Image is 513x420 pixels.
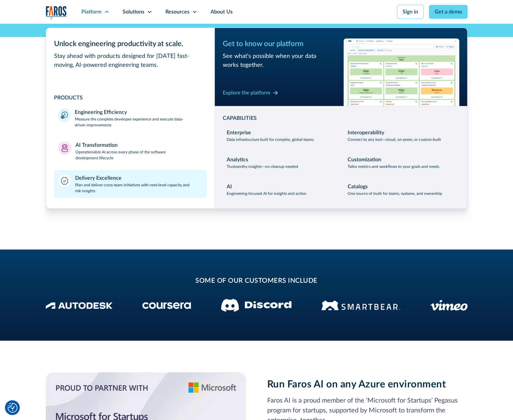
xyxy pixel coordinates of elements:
img: Smartbear Logo [321,299,400,311]
a: AIEngineering-focused AI for insights and action [223,179,338,200]
a: CustomizationTailor metrics and workflows to your goals and needs [344,152,459,173]
div: Customization [348,156,381,164]
a: Sign in [397,5,424,19]
a: AnalyticsTrustworthy insights—no cleanup needed [223,152,338,173]
a: home [46,6,67,19]
div: Get to know our platform [223,39,338,49]
img: Workflow productivity trends heatmap chart [344,39,459,106]
p: Trustworthy insights—no cleanup needed [227,164,298,170]
h2: some of our customers include [99,276,415,286]
img: Coursera Logo [142,302,191,309]
div: Unlock engineering productivity at scale. [54,39,207,49]
div: Interoperability [348,129,384,137]
div: Resources [165,8,189,16]
div: PRODUCTS [54,94,207,102]
div: Delivery Excellence [75,174,122,182]
div: Explore the platform [223,89,270,97]
p: Engineering-focused AI for insights and action [227,191,306,197]
p: Measure the complete developer experience and execute data-driven improvements [75,116,203,128]
div: Engineering Efficiency [75,108,127,116]
nav: Platform [46,24,468,209]
a: EnterpriseData infrastructure built for complex, global teams [223,125,338,146]
div: Stay ahead with products designed for [DATE] fast-moving, AI-powered engineering teams. [54,52,207,70]
a: AI TransformationOperationalize AI across every phase of the software development lifecycle [54,137,207,165]
h2: Run Faros AI on any Azure environment [267,379,468,390]
a: CatalogsOne source of truth for teams, systems, and ownership [344,179,459,200]
p: Operationalize AI across every phase of the software development lifecycle [75,149,203,161]
img: Vimeo logo [430,300,468,311]
a: Delivery ExcellencePlan and deliver cross-team initiatives with next-level capacity and risk insi... [54,170,207,198]
p: Tailor metrics and workflows to your goals and needs [348,164,439,170]
div: Catalogs [348,183,368,191]
p: One source of truth for teams, systems, and ownership [348,191,442,197]
div: Solutions [123,8,144,16]
div: See what’s possible when your data works together. [223,52,338,70]
img: Revisit consent button [8,403,17,413]
button: Cookie Settings [8,403,17,413]
p: Data infrastructure built for complex, global teams [227,137,314,143]
p: Connect to any tool—cloud, on-prem, or custom-built [348,137,441,143]
a: Engineering EfficiencyMeasure the complete developer experience and execute data-driven improvements [54,104,207,132]
img: Logo of the analytics and reporting company Faros. [46,6,67,19]
div: AI [227,183,232,191]
p: Plan and deliver cross-team initiatives with next-level capacity and risk insights [75,182,203,194]
img: Discord logo [221,299,292,312]
a: Explore the platform [223,88,278,98]
div: AI Transformation [75,141,118,149]
a: InteroperabilityConnect to any tool—cloud, on-prem, or custom-built [344,125,459,146]
div: Enterprise [227,129,251,137]
img: Autodesk Logo [46,302,113,309]
div: Analytics [227,156,248,164]
a: Get a demo [429,5,468,19]
div: CAPABILITIES [223,114,459,122]
div: Platform [81,8,101,16]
